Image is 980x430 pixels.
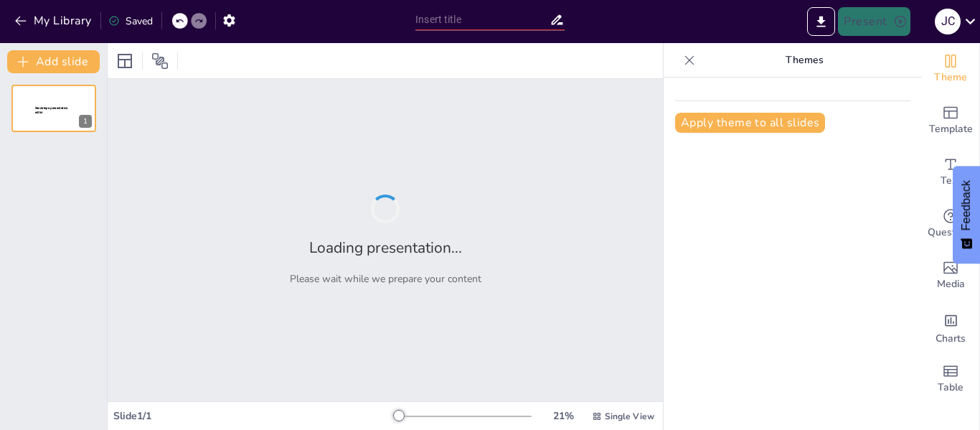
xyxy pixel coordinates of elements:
div: Change the overall theme [922,43,979,95]
span: Feedback [960,180,973,230]
div: 1 [79,115,92,128]
div: Slide 1 / 1 [113,409,394,423]
button: Present [838,7,910,36]
button: Export to PowerPoint [807,7,835,36]
div: Add charts and graphs [922,302,979,353]
div: Get real-time input from your audience [922,198,979,250]
span: Sendsteps presentation editor [35,106,68,114]
span: Questions [928,225,974,240]
span: Template [929,121,973,137]
span: Single View [605,411,654,422]
div: Add a table [922,353,979,405]
span: Text [941,173,961,189]
button: Add slide [7,50,100,73]
button: j c [935,7,961,36]
span: Theme [934,70,967,85]
span: Charts [936,331,966,347]
div: 21 % [546,409,580,423]
button: My Library [11,9,98,32]
div: Layout [113,50,136,73]
p: Please wait while we prepare your content [290,272,481,286]
div: j c [935,9,961,34]
h2: Loading presentation... [309,238,462,258]
input: Insert title [415,9,550,30]
p: Themes [701,43,908,78]
div: Add images, graphics, shapes or video [922,250,979,302]
button: Apply theme to all slides [675,113,825,133]
span: Table [938,380,963,396]
div: 1 [11,85,96,132]
span: Position [151,52,169,70]
div: Add ready made slides [922,95,979,146]
span: Media [937,276,965,292]
button: Feedback - Show survey [953,166,980,263]
div: Add text boxes [922,146,979,198]
div: Saved [108,14,153,28]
